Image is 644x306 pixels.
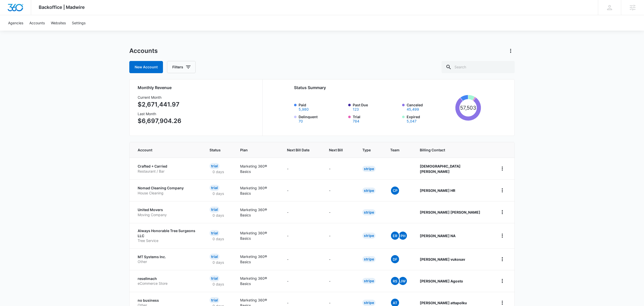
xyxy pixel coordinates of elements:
h3: Last Month [138,111,181,116]
div: Trial [210,230,219,236]
p: resellmach [138,276,197,281]
p: Marketing 360® Basics [240,230,275,241]
span: DF [391,255,399,263]
p: MT Systems Inc. [138,254,197,259]
strong: [DEMOGRAPHIC_DATA] [PERSON_NAME] [420,164,461,174]
div: Stripe [362,278,376,284]
a: Agencies [5,15,26,31]
p: Marketing 360® Basics [240,185,275,196]
strong: [PERSON_NAME] [PERSON_NAME] [420,210,480,214]
div: Trial [210,254,219,260]
strong: [PERSON_NAME] attapolku [420,301,467,305]
strong: [PERSON_NAME] Agosto [420,279,463,283]
p: Restaurant / Bar [138,169,197,174]
span: JW [399,277,407,285]
span: Account [138,147,190,153]
a: Settings [69,15,89,31]
td: - [281,223,323,248]
span: Next Bill Date [287,147,309,153]
td: - [323,158,356,179]
strong: [PERSON_NAME] vukosav [420,257,465,261]
td: - [323,201,356,223]
p: 0 days [210,213,227,218]
td: - [323,270,356,292]
button: Delinquent [299,119,303,123]
td: - [281,179,323,201]
a: resellmacheCommerce Store [138,276,197,286]
a: New Account [129,61,163,73]
p: Other [138,259,197,264]
label: Expired [407,114,453,123]
p: Always Honorable Tree Surgeons LLC [138,228,197,238]
p: United Movers [138,207,197,212]
h2: Status Summary [294,85,481,91]
p: Moving Company [138,212,197,217]
div: Stripe [362,166,376,172]
td: - [281,270,323,292]
button: home [498,255,506,263]
p: 0 days [210,281,227,287]
p: 0 days [210,191,227,196]
p: $6,697,904.26 [138,116,181,126]
div: Stripe [362,209,376,215]
p: 0 days [210,260,227,265]
label: Canceled [407,102,453,111]
a: Websites [48,15,69,31]
div: Trial [210,163,219,169]
p: Marketing 360® Basics [240,164,275,174]
span: RS [391,277,399,285]
button: Canceled [407,108,419,111]
button: Trial [353,119,359,123]
p: Marketing 360® Basics [240,276,275,286]
span: PH [399,232,407,240]
div: Stripe [362,233,376,239]
span: CP [391,187,399,195]
button: home [498,208,506,216]
span: Team [390,147,400,153]
a: Always Honorable Tree Surgeons LLCTree Service [138,228,197,243]
h3: Current Month [138,95,181,100]
span: ER [391,232,399,240]
div: Trial [210,185,219,191]
span: Plan [240,147,275,153]
p: 0 days [210,236,227,241]
div: Stripe [362,300,376,306]
a: Nomad Cleaning CompanyHouse Cleaning [138,186,197,195]
td: - [281,248,323,270]
label: Trial [353,114,399,123]
p: Nomad Cleaning Company [138,186,197,191]
button: Past Due [353,108,359,111]
tspan: 57,503 [460,105,476,111]
td: - [323,248,356,270]
label: Delinquent [299,114,345,123]
span: Billing Contact [420,147,486,153]
button: home [498,186,506,194]
input: Search [442,61,515,73]
a: Accounts [26,15,48,31]
div: Trial [210,297,219,303]
div: Trial [210,275,219,281]
button: Expired [407,119,417,123]
a: United MoversMoving Company [138,207,197,217]
label: Past Due [353,102,399,111]
button: Actions [507,47,515,55]
h1: Accounts [129,47,158,55]
div: Stripe [362,256,376,262]
p: Marketing 360® Basics [240,254,275,264]
span: Type [362,147,371,153]
strong: [PERSON_NAME] NA [420,234,455,238]
strong: [PERSON_NAME] HR [420,188,455,193]
p: House Cleaning [138,191,197,196]
td: - [281,201,323,223]
button: Filters [167,61,196,73]
button: home [498,232,506,240]
span: Next Bill [329,147,343,153]
p: no business [138,298,197,303]
p: Crafted + Carried [138,164,197,169]
button: Paid [299,108,309,111]
span: Backoffice | Madwire [39,5,85,10]
button: home [498,165,506,173]
p: $2,671,441.97 [138,100,181,109]
label: Paid [299,102,345,111]
td: - [281,158,323,179]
